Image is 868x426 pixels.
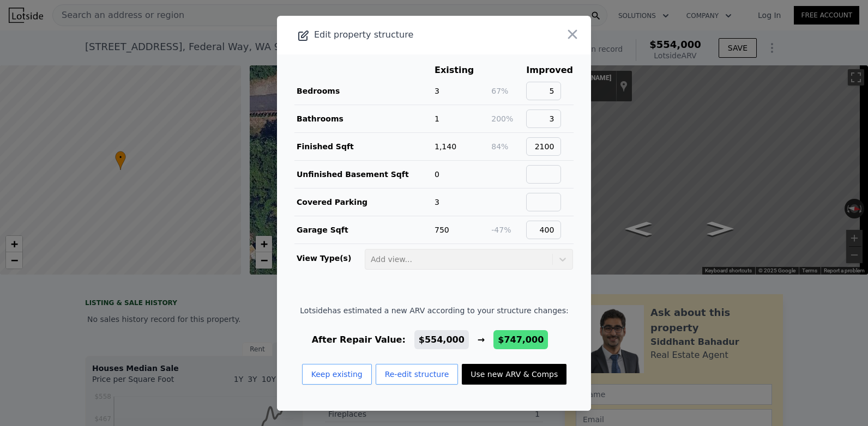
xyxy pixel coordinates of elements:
td: Covered Parking [294,188,434,216]
span: 0 [435,170,439,179]
span: $554,000 [419,334,465,345]
td: Garage Sqft [294,216,434,244]
span: -47% [491,226,511,234]
span: 67% [491,87,508,95]
button: Use new ARV & Comps [462,364,566,385]
div: Edit property structure [277,27,528,42]
span: Lotside has estimated a new ARV according to your structure changes: [300,305,568,316]
span: 200% [491,114,513,123]
span: 750 [435,226,449,234]
td: Finished Sqft [294,132,434,160]
span: 84% [491,142,508,151]
div: After Repair Value: → [300,333,568,346]
th: Improved [526,63,574,77]
span: 3 [435,198,439,206]
span: $747,000 [498,334,544,345]
td: View Type(s) [294,244,364,270]
button: Keep existing [302,364,372,385]
span: 1,140 [435,142,456,151]
span: 1 [435,114,439,123]
td: Unfinished Basement Sqft [294,160,434,188]
td: Bedrooms [294,77,434,105]
td: Bathrooms [294,105,434,132]
th: Existing [434,63,491,77]
button: Re-edit structure [376,364,459,385]
span: 3 [435,87,439,95]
